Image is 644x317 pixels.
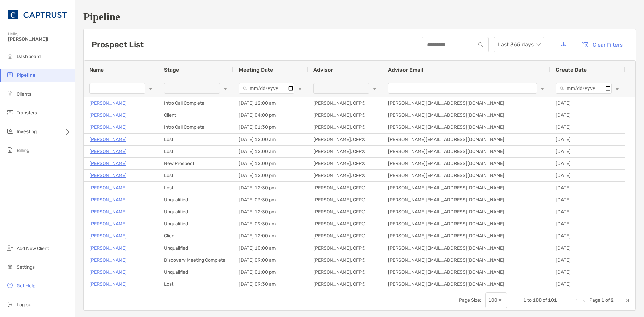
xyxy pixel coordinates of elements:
div: [DATE] 12:00 pm [233,170,308,181]
div: Intro Call Complete [159,121,233,133]
div: [PERSON_NAME][EMAIL_ADDRESS][DOMAIN_NAME] [383,146,550,157]
div: Unqualified [159,242,233,254]
a: [PERSON_NAME] [89,196,127,204]
div: New Prospect [159,158,233,169]
span: Add New Client [17,246,49,251]
div: [PERSON_NAME][EMAIL_ADDRESS][DOMAIN_NAME] [383,134,550,145]
div: Discovery Meeting Complete [159,254,233,266]
img: investing icon [6,127,14,135]
div: [PERSON_NAME], CFP® [308,109,383,121]
div: [PERSON_NAME][EMAIL_ADDRESS][DOMAIN_NAME] [383,242,550,254]
span: Pipeline [17,72,35,78]
div: [PERSON_NAME], CFP® [308,218,383,230]
input: Create Date Filter Input [556,83,612,94]
div: [PERSON_NAME], CFP® [308,170,383,181]
div: [PERSON_NAME][EMAIL_ADDRESS][DOMAIN_NAME] [383,230,550,242]
div: [PERSON_NAME], CFP® [308,230,383,242]
div: Unqualified [159,218,233,230]
div: [PERSON_NAME], CFP® [308,242,383,254]
span: to [527,297,532,303]
p: [PERSON_NAME] [89,183,127,192]
div: [DATE] [550,121,625,133]
div: [PERSON_NAME][EMAIL_ADDRESS][DOMAIN_NAME] [383,170,550,181]
div: [DATE] [550,254,625,266]
div: [DATE] 12:00 am [233,97,308,109]
span: Clients [17,91,31,97]
span: Page [589,297,600,303]
button: Open Filter Menu [372,86,377,91]
div: [DATE] 01:00 pm [233,266,308,278]
img: transfers icon [6,108,14,116]
span: Dashboard [17,54,41,59]
a: [PERSON_NAME] [89,256,127,264]
div: First Page [573,298,579,303]
div: [PERSON_NAME], CFP® [308,158,383,169]
div: [DATE] [550,242,625,254]
div: [PERSON_NAME][EMAIL_ADDRESS][DOMAIN_NAME] [383,266,550,278]
div: Previous Page [581,298,587,303]
a: [PERSON_NAME] [89,171,127,180]
span: Last 365 days [498,37,540,52]
span: Investing [17,129,37,135]
div: [DATE] [550,206,625,218]
div: [PERSON_NAME][EMAIL_ADDRESS][DOMAIN_NAME] [383,218,550,230]
span: Advisor Email [388,67,423,73]
a: [PERSON_NAME] [89,99,127,107]
div: [DATE] 12:00 am [233,230,308,242]
img: logout icon [6,300,14,308]
div: [DATE] [550,158,625,169]
div: [PERSON_NAME][EMAIL_ADDRESS][DOMAIN_NAME] [383,158,550,169]
h3: Prospect List [92,40,144,49]
div: [PERSON_NAME], CFP® [308,206,383,218]
img: pipeline icon [6,71,14,79]
img: input icon [478,42,483,47]
div: [DATE] 01:30 pm [233,121,308,133]
div: [DATE] [550,109,625,121]
span: of [543,297,547,303]
span: Get Help [17,283,35,289]
div: [PERSON_NAME], CFP® [308,254,383,266]
div: [PERSON_NAME][EMAIL_ADDRESS][DOMAIN_NAME] [383,254,550,266]
a: [PERSON_NAME] [89,123,127,131]
div: [DATE] 12:00 pm [233,158,308,169]
p: [PERSON_NAME] [89,280,127,288]
a: [PERSON_NAME] [89,268,127,276]
div: [DATE] 12:30 pm [233,206,308,218]
div: [DATE] 12:00 am [233,146,308,157]
button: Open Filter Menu [540,86,545,91]
div: [DATE] [550,170,625,181]
div: [PERSON_NAME][EMAIL_ADDRESS][DOMAIN_NAME] [383,121,550,133]
span: 1 [523,297,526,303]
a: [PERSON_NAME] [89,220,127,228]
div: Next Page [616,298,622,303]
a: [PERSON_NAME] [89,208,127,216]
div: [PERSON_NAME][EMAIL_ADDRESS][DOMAIN_NAME] [383,97,550,109]
div: [DATE] 09:30 am [233,278,308,290]
div: [DATE] [550,182,625,194]
div: [DATE] 03:30 pm [233,194,308,206]
img: clients icon [6,90,14,98]
span: 100 [533,297,542,303]
div: Lost [159,134,233,145]
a: [PERSON_NAME] [89,111,127,119]
div: [PERSON_NAME], CFP® [308,146,383,157]
div: [DATE] [550,278,625,290]
div: Unqualified [159,266,233,278]
div: Lost [159,182,233,194]
div: Unqualified [159,206,233,218]
button: Open Filter Menu [148,86,153,91]
div: [PERSON_NAME], CFP® [308,97,383,109]
a: [PERSON_NAME] [89,232,127,240]
div: Last Page [625,298,630,303]
a: [PERSON_NAME] [89,159,127,168]
a: [PERSON_NAME] [89,135,127,144]
div: [DATE] 09:30 am [233,218,308,230]
div: [PERSON_NAME][EMAIL_ADDRESS][DOMAIN_NAME] [383,278,550,290]
div: Client [159,230,233,242]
